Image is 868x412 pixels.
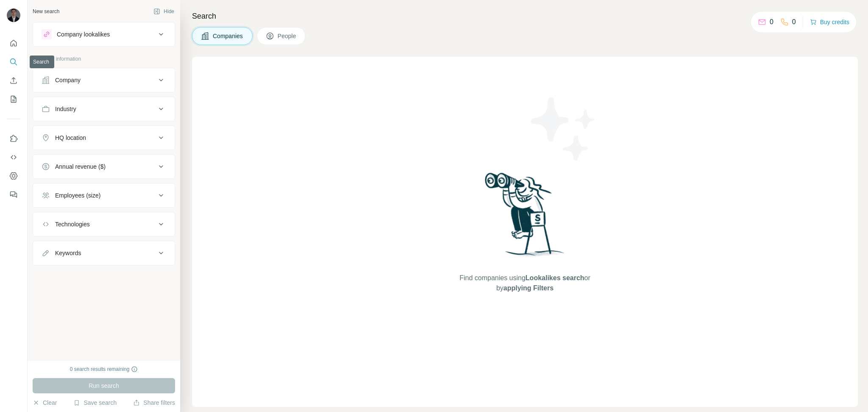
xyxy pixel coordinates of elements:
p: Company information [33,55,175,63]
button: Share filters [133,398,175,407]
button: Search [7,54,20,70]
p: 0 [770,17,773,27]
button: Clear [33,398,57,407]
button: Company [33,70,175,90]
img: Avatar [7,8,20,22]
div: 0 search results remaining [70,365,138,373]
p: 0 [792,17,796,27]
div: Annual revenue ($) [55,162,106,171]
button: Industry [33,99,175,119]
span: Find companies using or by [457,273,593,293]
div: Industry [55,105,76,113]
span: applying Filters [504,284,554,292]
button: Quick start [7,36,20,51]
button: Enrich CSV [7,73,20,88]
button: Dashboard [7,168,20,184]
button: Buy credits [810,16,849,28]
button: Use Surfe on LinkedIn [7,131,20,146]
button: Keywords [33,243,175,263]
button: HQ location [33,128,175,148]
span: Companies [213,32,244,40]
button: Hide [147,5,180,18]
span: Lookalikes search [526,274,584,281]
div: Keywords [55,249,81,257]
img: Surfe Illustration - Stars [525,91,601,167]
img: Surfe Illustration - Woman searching with binoculars [481,170,569,265]
button: Annual revenue ($) [33,156,175,177]
button: Use Surfe API [7,150,20,165]
span: People [278,32,297,40]
div: Company [55,76,81,84]
div: New search [33,8,59,15]
div: Company lookalikes [57,30,110,39]
div: Employees (size) [55,191,100,200]
h4: Search [192,10,858,22]
button: Employees (size) [33,185,175,206]
div: HQ location [55,134,86,142]
button: My lists [7,92,20,107]
button: Technologies [33,214,175,234]
button: Save search [73,398,117,407]
div: Technologies [55,220,90,228]
button: Feedback [7,187,20,202]
button: Company lookalikes [33,24,175,45]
